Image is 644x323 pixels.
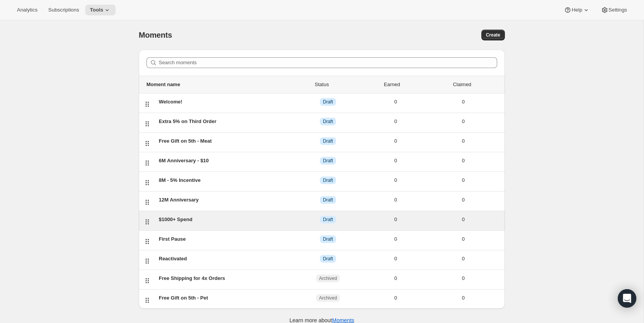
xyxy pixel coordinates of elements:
[159,235,294,243] div: First Pause
[159,294,294,302] div: Free Gift on 5th - Pet
[44,5,84,15] button: Subscriptions
[12,5,42,15] button: Analytics
[362,216,430,223] div: 0
[429,294,497,302] div: 0
[362,98,430,106] div: 0
[323,99,333,105] span: Draft
[319,295,337,301] span: Archived
[48,7,79,13] span: Subscriptions
[146,81,287,88] div: Moment name
[323,197,333,203] span: Draft
[159,216,294,223] div: $1000+ Spend
[362,235,430,243] div: 0
[427,81,497,88] div: Claimed
[323,256,333,262] span: Draft
[159,255,294,263] div: Reactivated
[362,118,430,125] div: 0
[618,289,636,308] div: Open Intercom Messenger
[429,118,497,125] div: 0
[323,177,333,183] span: Draft
[559,5,594,15] button: Help
[429,235,497,243] div: 0
[429,196,497,204] div: 0
[323,138,333,144] span: Draft
[429,98,497,106] div: 0
[159,157,294,165] div: 6M Anniversary - $10
[159,98,294,106] div: Welcome!
[429,176,497,184] div: 0
[572,7,582,13] span: Help
[609,7,627,13] span: Settings
[357,81,427,88] div: Earned
[159,118,294,125] div: Extra 5% on Third Order
[362,255,430,263] div: 0
[596,5,632,15] button: Settings
[17,7,37,13] span: Analytics
[319,275,337,281] span: Archived
[159,196,294,204] div: 12M Anniversary
[429,137,497,145] div: 0
[159,176,294,184] div: 8M - 5% Incentive
[85,5,116,15] button: Tools
[429,255,497,263] div: 0
[139,31,172,39] span: Moments
[159,137,294,145] div: Free Gift on 5th - Meat
[362,294,430,302] div: 0
[362,196,430,204] div: 0
[362,176,430,184] div: 0
[362,275,430,282] div: 0
[159,275,294,282] div: Free Shipping for 4x Orders
[323,158,333,164] span: Draft
[362,157,430,165] div: 0
[90,7,103,13] span: Tools
[429,216,497,223] div: 0
[287,81,357,88] div: Status
[159,57,497,68] input: Search moments
[429,275,497,282] div: 0
[323,118,333,125] span: Draft
[429,157,497,165] div: 0
[481,30,505,40] button: Create
[486,32,500,38] span: Create
[323,216,333,223] span: Draft
[323,236,333,242] span: Draft
[362,137,430,145] div: 0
